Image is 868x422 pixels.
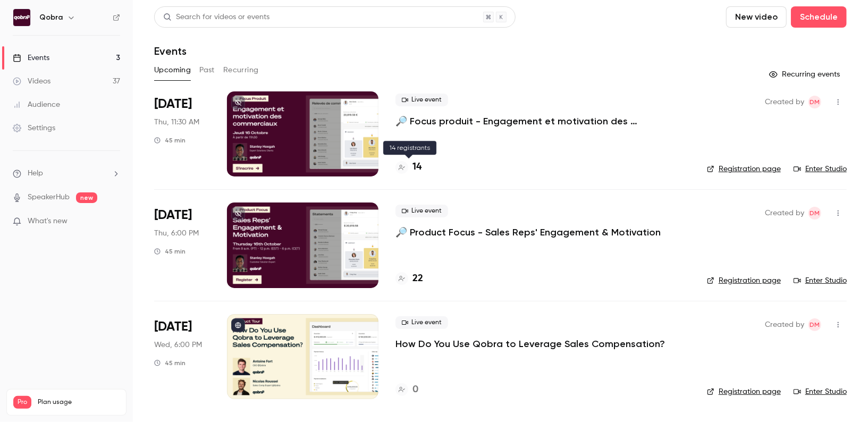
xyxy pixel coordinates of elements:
[808,96,821,108] span: Dylan Manceau
[13,76,50,87] div: Videos
[395,115,690,128] a: 🔎 Focus produit - Engagement et motivation des commerciaux
[154,136,186,145] div: 45 min
[13,99,60,110] div: Audience
[794,275,847,286] a: Enter Studio
[154,340,202,350] span: Wed, 6:00 PM
[810,96,820,108] span: DM
[154,228,199,239] span: Thu, 6:00 PM
[794,386,847,397] a: Enter Studio
[764,66,847,83] button: Recurring events
[808,318,821,331] span: Dylan Manceau
[395,205,448,217] span: Live event
[412,272,423,286] h4: 22
[13,396,31,409] span: Pro
[791,6,847,28] button: Schedule
[163,12,269,23] div: Search for videos or events
[38,398,120,407] span: Plan usage
[28,216,68,227] span: What's new
[13,168,120,179] li: help-dropdown-opener
[154,318,192,335] span: [DATE]
[39,12,63,23] h6: Qobra
[808,207,821,220] span: Dylan Manceau
[794,164,847,174] a: Enter Studio
[395,272,423,286] a: 22
[810,207,820,220] span: DM
[107,217,120,226] iframe: Noticeable Trigger
[154,359,186,367] div: 45 min
[28,192,70,203] a: SpeakerHub
[707,164,781,174] a: Registration page
[154,247,186,256] div: 45 min
[726,6,787,28] button: New video
[154,96,192,113] span: [DATE]
[154,62,191,79] button: Upcoming
[223,62,259,79] button: Recurring
[154,207,192,224] span: [DATE]
[13,9,30,26] img: Qobra
[707,275,781,286] a: Registration page
[765,318,804,331] span: Created by
[28,168,43,179] span: Help
[395,316,448,329] span: Live event
[13,123,55,133] div: Settings
[154,91,210,176] div: Oct 16 Thu, 11:30 AM (Europe/Paris)
[154,117,199,128] span: Thu, 11:30 AM
[395,383,418,397] a: 0
[13,53,49,63] div: Events
[395,226,661,239] a: 🔎 Product Focus - Sales Reps' Engagement & Motivation
[412,383,418,397] h4: 0
[395,94,448,106] span: Live event
[707,386,781,397] a: Registration page
[395,337,665,350] a: How Do You Use Qobra to Leverage Sales Compensation?
[154,314,210,399] div: Nov 5 Wed, 6:00 PM (Europe/Paris)
[154,202,210,288] div: Oct 16 Thu, 6:00 PM (Europe/Paris)
[395,160,422,174] a: 14
[765,96,804,108] span: Created by
[412,160,422,174] h4: 14
[765,207,804,220] span: Created by
[199,62,215,79] button: Past
[154,45,187,57] h1: Events
[76,192,97,203] span: new
[810,318,820,331] span: DM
